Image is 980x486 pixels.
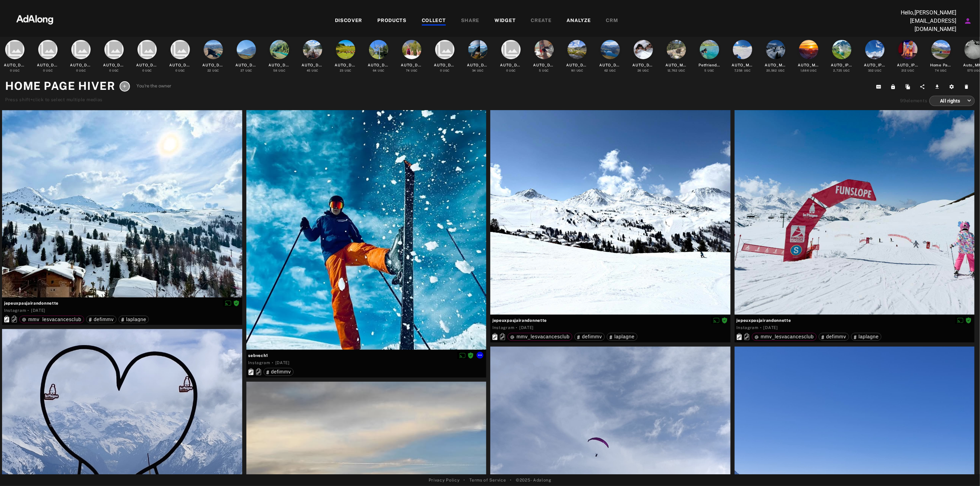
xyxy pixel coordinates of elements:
[897,62,919,68] div: AUTO_IPRIGHTAGREED_ETE
[935,68,947,73] div: UGC
[901,68,915,73] div: UGC
[610,334,635,339] div: laplagne
[5,40,24,59] i: collections
[744,333,749,340] svg: Similar products linked
[946,453,980,486] iframe: Chat Widget
[765,62,787,68] div: AUTO_MMV_MONTAGNE_SPORT
[467,62,489,68] div: AUTO_Defisybelles
[902,82,917,92] button: Duplicate collection
[722,318,728,323] span: Rights agreed
[900,97,928,104] div: elements
[755,334,814,339] div: mmv_lesvacancesclub
[43,68,53,73] div: UGC
[266,369,291,374] div: defimmv
[699,62,721,68] div: Petfriendly
[406,68,418,73] div: UGC
[582,334,602,339] span: defimmv
[126,317,146,322] span: laplagne
[236,62,257,68] div: AUTO_Defivalcenis
[401,62,423,68] div: AUTO_Defirisoul
[37,62,59,68] div: AUTO_Defi2domaines
[539,68,549,73] div: UGC
[510,334,570,339] div: mmv_lesvacancesclub
[368,62,390,68] div: AUTO_Defisaintefoy
[28,317,81,322] span: mmv_lesvacancesclub
[888,9,957,33] p: Hello, [PERSON_NAME][EMAIL_ADDRESS][DOMAIN_NAME]
[256,368,261,375] svg: Similar products linked
[377,17,407,25] div: PRODUCTS
[887,82,902,92] button: Lock from editing
[798,62,820,68] div: AUTO_MMV_MONTAGNE_SUNSET
[12,316,17,323] svg: Similar products linked
[272,360,274,366] span: ·
[4,9,65,29] img: 63233d7d88ed69de3c212112c67096b6.png
[137,83,172,89] span: You're the owner
[223,299,233,307] button: Disable diffusion on this media
[737,333,742,340] svg: Exact products linked
[472,68,484,73] div: UGC
[422,17,446,25] div: COLLECT
[440,68,450,73] div: UGC
[800,68,817,73] div: UGC
[429,477,460,483] a: Privacy Policy
[5,96,171,103] div: Press shift+click to select multiple medias
[930,62,952,68] div: Home Page ete
[760,325,762,330] span: ·
[533,62,555,68] div: AUTO_Defimenuires
[500,333,505,340] svg: Similar products linked
[434,62,456,68] div: AUTO_Defimontgenevre
[600,62,621,68] div: AUTO_Defiareches
[275,360,290,365] time: 2025-03-28T17:35:11.000Z
[566,62,588,68] div: AUTO_Deficlarines
[175,68,185,73] div: UGC
[171,40,190,59] i: collections
[531,17,552,25] div: CREATE
[946,82,960,92] button: Settings
[962,15,974,27] button: Account settings
[577,334,602,339] div: defimmv
[916,82,931,92] button: Share
[826,334,846,339] span: defimmv
[248,360,270,366] div: Instagram
[373,68,385,73] div: UGC
[335,17,363,25] div: DISCOVER
[519,325,534,330] time: 2025-03-28T12:33:02.000Z
[666,62,687,68] div: AUTO_MMV_Content
[38,40,58,59] i: collections
[207,68,219,73] div: UGC
[70,62,92,68] div: AUTO_Defialtitude
[834,68,850,73] div: UGC
[517,334,570,339] span: mmv_lesvacancesclub
[468,353,474,358] span: Rights agreed
[271,369,291,374] span: defimmv
[94,317,114,322] span: defimmv
[340,68,351,73] div: UGC
[633,62,654,68] div: AUTO_Defiflaine
[516,477,551,483] span: © 2025 - Adalong
[464,477,466,483] span: •
[4,316,9,323] svg: Exact products linked
[31,308,45,313] time: 2025-03-29T17:22:08.000Z
[831,62,853,68] div: AUTO_IPRIGHTAGREED_NONLINKED
[10,68,20,73] div: UGC
[567,17,591,25] div: ANALYZE
[170,62,191,68] div: AUTO_Defipanorama
[506,68,516,73] div: UGC
[269,62,290,68] div: AUTO_Defibrevieres
[494,17,515,25] div: WIDGET
[868,68,882,73] div: UGC
[71,40,91,59] i: collections
[737,317,973,324] span: jepeuxpasjairandonnette
[761,334,814,339] span: mmv_lesvacancesclub
[946,453,980,486] div: Widget de chat
[859,334,879,339] span: laplagne
[136,62,158,68] div: AUTO_Defivalthorens
[606,17,618,25] div: CRM
[435,40,455,59] i: collections
[955,317,966,324] button: Disable diffusion on this media
[457,352,468,359] button: Disable diffusion on this media
[737,325,758,331] div: Instagram
[76,68,86,73] div: UGC
[614,334,635,339] span: laplagne
[203,62,224,68] div: AUTO_Defibergers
